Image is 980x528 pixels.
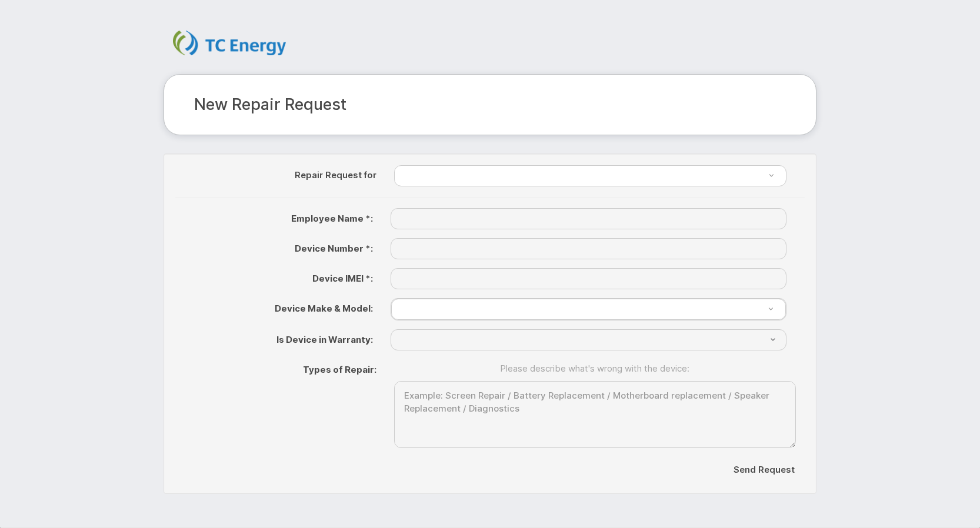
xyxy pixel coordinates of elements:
[175,359,385,376] label: Types of Repair:
[194,96,786,113] h2: New Repair Request
[175,238,382,255] label: Device Number *:
[184,171,376,181] h4: Repair Request for
[175,208,382,225] label: Employee Name *:
[175,268,382,285] label: Device IMEI *:
[394,362,796,375] p: Please describe what's wrong with the device:
[173,31,286,55] img: TC Energy
[175,298,382,315] label: Device Make & Model:
[724,457,805,482] input: Send Request
[175,329,382,346] label: Is Device in Warranty:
